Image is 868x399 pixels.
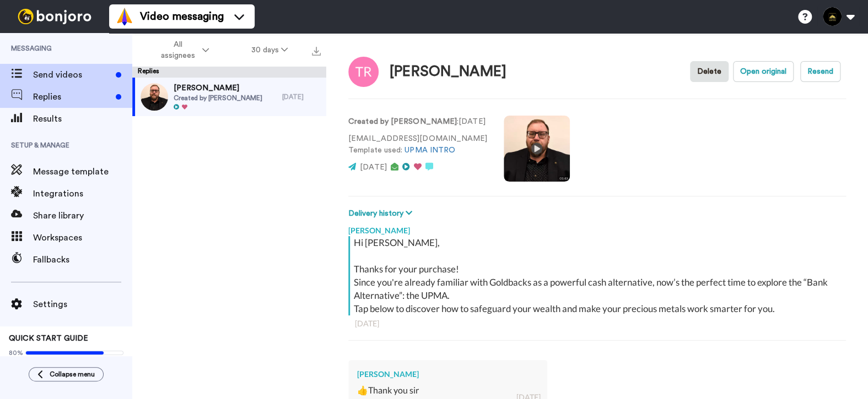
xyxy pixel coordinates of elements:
[132,67,326,78] div: Replies
[230,40,309,60] button: 30 days
[140,9,224,24] span: Video messaging
[174,94,262,102] span: Created by [PERSON_NAME]
[733,61,794,82] button: Open original
[33,298,132,311] span: Settings
[33,68,111,81] span: Send videos
[390,64,506,80] div: [PERSON_NAME]
[141,83,168,111] img: 02007356-c99f-4dab-bd11-a923f260d21b-thumb.jpg
[33,165,132,178] span: Message template
[348,116,487,128] p: : [DATE]
[309,42,324,58] button: Export all results that match these filters now.
[405,146,455,154] a: UPMA INTRO
[357,384,538,397] div: 👍Thank you sir
[348,207,416,220] button: Delivery history
[13,9,96,24] img: bj-logo-header-white.svg
[33,187,132,200] span: Integrations
[33,209,132,222] span: Share library
[690,61,729,82] button: Delete
[33,90,111,103] span: Replies
[33,231,132,244] span: Workspaces
[9,335,88,342] span: QUICK START GUIDE
[348,220,846,236] div: [PERSON_NAME]
[355,318,839,329] div: [DATE]
[354,236,843,315] div: Hi [PERSON_NAME], Thanks for your purchase! Since you're already familiar with Goldbacks as a pow...
[174,83,262,94] span: [PERSON_NAME]
[132,78,326,116] a: [PERSON_NAME]Created by [PERSON_NAME][DATE]
[29,367,104,381] button: Collapse menu
[33,112,132,125] span: Results
[282,92,321,101] div: [DATE]
[800,61,840,82] button: Resend
[50,370,95,379] span: Collapse menu
[348,57,379,87] img: Image of Travis Rasmussen
[360,163,386,171] span: [DATE]
[348,118,457,125] strong: Created by [PERSON_NAME]
[9,348,23,357] span: 80%
[134,35,230,65] button: All assignees
[116,8,133,25] img: vm-color.svg
[33,253,132,266] span: Fallbacks
[155,39,200,61] span: All assignees
[357,369,538,380] div: [PERSON_NAME]
[348,133,487,156] p: [EMAIL_ADDRESS][DOMAIN_NAME] Template used:
[312,47,321,56] img: export.svg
